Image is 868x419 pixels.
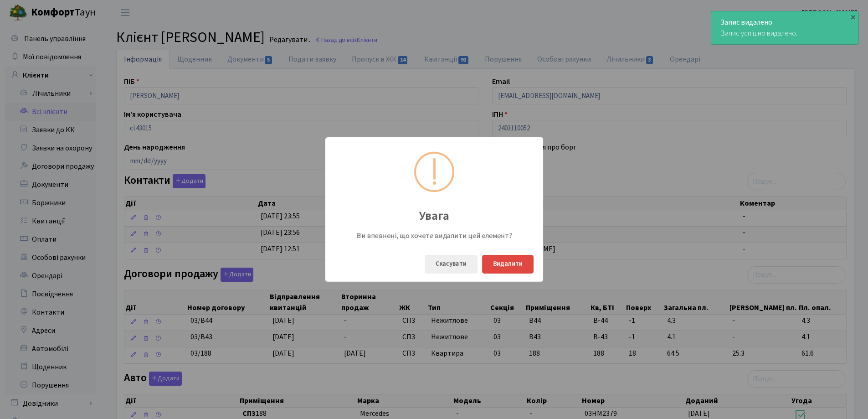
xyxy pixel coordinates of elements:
div: Увага [325,201,543,225]
div: Запис успішно видалено. [711,11,858,44]
strong: Запис видалено [720,17,772,27]
button: Видалити [482,255,534,274]
div: Ви впевнені, що хочете видалити цей елемент? [352,231,516,241]
button: Скасувати [425,255,478,274]
div: × [848,12,858,21]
